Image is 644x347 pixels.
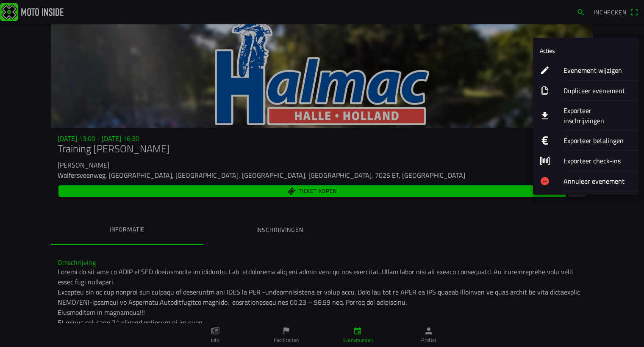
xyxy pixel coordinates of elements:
ion-label: Acties [540,46,555,55]
ion-label: Annuleer evenement [563,176,632,186]
ion-icon: copy [540,85,550,96]
ion-label: Exporteer inschrijvingen [563,105,632,126]
ion-icon: create [540,65,550,75]
ion-label: Evenement wijzigen [563,65,632,75]
ion-label: Exporteer check-ins [563,156,632,166]
ion-icon: logo euro [540,135,550,146]
ion-icon: barcode [540,156,550,166]
ion-label: Exporteer betalingen [563,135,632,146]
ion-icon: download [540,110,550,121]
ion-icon: remove circle [540,176,550,186]
ion-label: Dupliceer evenement [563,85,632,96]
